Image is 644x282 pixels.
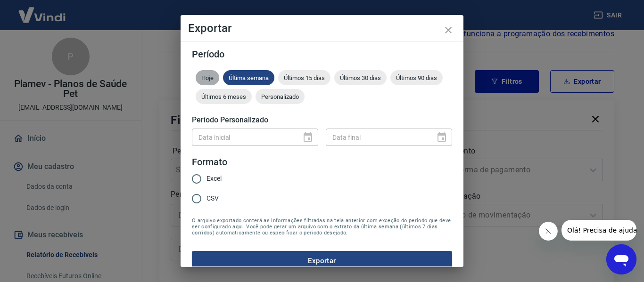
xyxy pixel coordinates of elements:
iframe: Botão para abrir a janela de mensagens [606,244,636,274]
div: Última semana [223,70,274,85]
iframe: Fechar mensagem [539,222,558,241]
h4: Exportar [188,23,456,34]
div: Hoje [196,70,219,85]
div: Últimos 15 dias [278,70,330,85]
input: DD/MM/YYYY [192,129,295,146]
input: DD/MM/YYYY [326,129,429,146]
button: close [437,19,460,41]
span: Hoje [196,74,219,81]
span: Personalizado [256,93,305,100]
span: Última semana [223,74,274,81]
span: O arquivo exportado conterá as informações filtradas na tela anterior com exceção do período que ... [192,218,452,236]
span: Olá! Precisa de ajuda? [6,7,79,14]
span: CSV [206,193,219,203]
span: Últimos 30 dias [334,74,387,81]
span: Últimos 90 dias [390,74,443,81]
div: Personalizado [256,89,305,104]
h5: Período [192,49,452,59]
iframe: Mensagem da empresa [561,220,636,241]
span: Excel [206,174,222,184]
legend: Formato [192,155,227,169]
button: Exportar [192,251,452,271]
div: Últimos 30 dias [334,70,387,85]
h5: Período Personalizado [192,115,452,125]
div: Últimos 6 meses [196,89,252,104]
span: Últimos 6 meses [196,93,252,100]
span: Últimos 15 dias [278,74,330,81]
div: Últimos 90 dias [390,70,443,85]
